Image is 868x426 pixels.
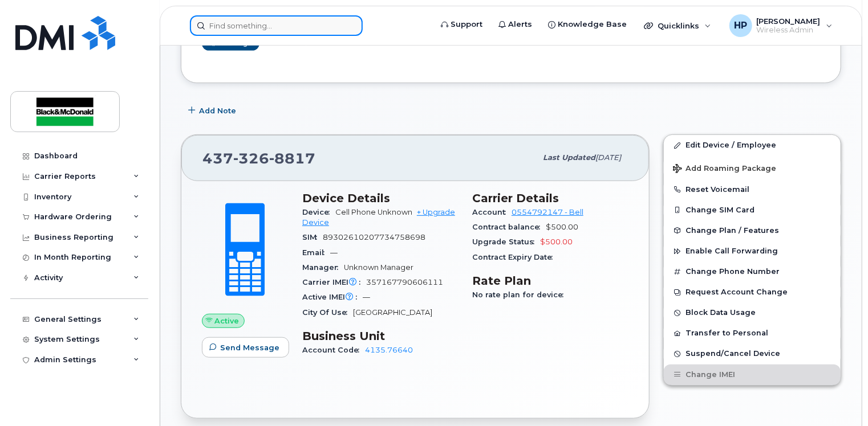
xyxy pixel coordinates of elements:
[302,278,366,286] span: Carrier IMEI
[335,208,412,216] span: Cell Phone Unknown
[302,248,330,257] span: Email
[686,247,778,256] span: Enable Call Forwarding
[757,26,821,35] span: Wireless Admin
[546,223,578,231] span: $500.00
[302,329,459,343] h3: Business Unit
[472,290,569,299] span: No rate plan for device
[664,282,841,302] button: Request Account Change
[757,17,821,26] span: [PERSON_NAME]
[636,14,719,37] div: Quicklinks
[540,237,573,246] span: $500.00
[664,220,841,241] button: Change Plan / Features
[595,153,621,162] span: [DATE]
[302,308,353,317] span: City Of Use
[220,342,279,353] span: Send Message
[508,19,532,30] span: Alerts
[302,293,363,301] span: Active IMEI
[558,19,627,30] span: Knowledge Base
[365,346,413,354] a: 4135.76640
[202,337,289,358] button: Send Message
[664,135,841,155] a: Edit Device / Employee
[302,263,344,272] span: Manager
[472,237,540,246] span: Upgrade Status
[686,350,780,358] span: Suspend/Cancel Device
[344,263,413,272] span: Unknown Manager
[181,100,246,121] button: Add Note
[215,316,240,326] span: Active
[269,150,315,167] span: 8817
[302,233,323,241] span: SIM
[658,21,699,30] span: Quicklinks
[433,13,490,36] a: Support
[664,323,841,343] button: Transfer to Personal
[472,223,546,231] span: Contract balance
[472,253,558,261] span: Contract Expiry Date
[472,191,628,205] h3: Carrier Details
[664,200,841,220] button: Change SIM Card
[202,150,315,167] span: 437
[363,293,370,301] span: —
[512,208,583,216] a: 0554792147 - Bell
[490,13,540,36] a: Alerts
[721,14,841,37] div: Harsh Patel
[472,274,628,288] h3: Rate Plan
[451,19,482,30] span: Support
[673,164,776,175] span: Add Roaming Package
[302,346,365,354] span: Account Code
[664,241,841,261] button: Enable Call Forwarding
[199,105,236,116] span: Add Note
[472,208,512,216] span: Account
[366,278,443,286] span: 357167790606111
[233,150,269,167] span: 326
[302,191,459,205] h3: Device Details
[664,179,841,200] button: Reset Voicemail
[686,226,779,235] span: Change Plan / Features
[302,208,335,216] span: Device
[664,156,841,179] button: Add Roaming Package
[664,364,841,385] button: Change IMEI
[353,308,432,317] span: [GEOGRAPHIC_DATA]
[734,19,747,32] span: HP
[664,343,841,364] button: Suspend/Cancel Device
[540,13,635,36] a: Knowledge Base
[323,233,425,241] span: 89302610207734758698
[330,248,338,257] span: —
[664,302,841,323] button: Block Data Usage
[664,261,841,282] button: Change Phone Number
[543,153,595,162] span: Last updated
[190,15,363,36] input: Find something...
